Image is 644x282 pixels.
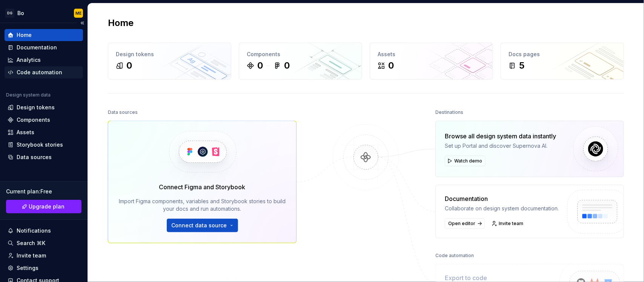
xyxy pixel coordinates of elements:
div: Home [17,31,32,39]
div: Docs pages [509,51,616,58]
div: ME [75,10,81,16]
a: Design tokens0 [108,43,231,80]
button: DGBoME [2,5,86,21]
a: Open editor [445,218,485,229]
div: Data sources [17,153,52,161]
a: Design tokens [5,101,83,113]
a: Invite team [489,218,527,229]
div: 0 [388,60,394,72]
span: Open editor [448,221,475,227]
a: Assets0 [370,43,493,80]
div: Import Figma components, variables and Storybook stories to build your docs and run automations. [119,198,286,213]
div: Storybook stories [17,141,63,149]
div: Documentation [17,44,57,51]
h2: Home [108,17,134,29]
div: Browse all design system data instantly [445,132,556,141]
span: Connect data source [172,222,227,229]
a: Assets [5,126,83,138]
button: Connect data source [167,219,238,232]
div: Invite team [17,252,46,259]
div: Destinations [435,107,463,118]
div: Assets [378,51,485,58]
div: Notifications [17,227,51,234]
a: Settings [5,262,83,274]
a: Home [5,29,83,41]
div: Components [17,116,50,124]
a: Analytics [5,54,83,66]
div: DG [5,9,14,18]
div: Documentation [445,194,559,203]
span: Watch demo [454,158,482,164]
div: Current plan : Free [6,188,81,195]
a: Components [5,114,83,126]
div: Settings [17,264,38,272]
div: Bo [17,9,24,17]
div: 0 [284,60,290,72]
div: Set up Portal and discover Supernova AI. [445,142,556,150]
a: Documentation [5,41,83,54]
a: Upgrade plan [6,200,81,213]
div: Components [247,51,354,58]
a: Components00 [239,43,362,80]
div: Data sources [108,107,138,118]
div: 0 [126,60,132,72]
div: Design tokens [116,51,223,58]
a: Code automation [5,66,83,78]
div: Search ⌘K [17,239,45,247]
button: Notifications [5,225,83,237]
span: Upgrade plan [29,203,65,210]
button: Collapse sidebar [77,18,88,28]
div: Code automation [435,250,474,261]
div: Code automation [17,69,62,76]
a: Data sources [5,151,83,163]
button: Watch demo [445,156,486,166]
a: Docs pages5 [501,43,624,80]
div: Connect Figma and Storybook [159,182,246,192]
a: Invite team [5,250,83,262]
div: 5 [519,60,524,72]
a: Storybook stories [5,139,83,151]
span: Invite team [499,221,523,227]
div: Design system data [6,92,51,98]
div: Analytics [17,56,41,64]
div: 0 [257,60,263,72]
div: Design tokens [17,104,55,111]
div: Collaborate on design system documentation. [445,205,559,212]
div: Assets [17,129,34,136]
button: Search ⌘K [5,237,83,249]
